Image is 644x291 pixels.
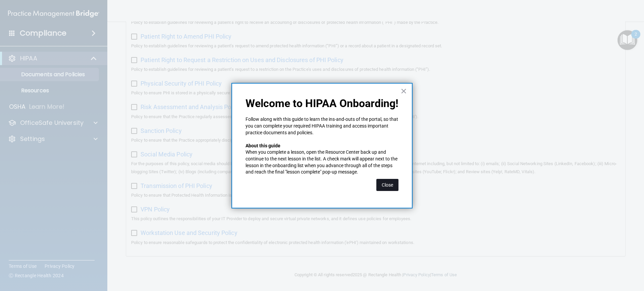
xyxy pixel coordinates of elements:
[246,149,398,175] p: When you complete a lesson, open the Resource Center back up and continue to the next lesson in t...
[376,179,398,191] button: Close
[246,116,398,136] p: Follow along with this guide to learn the ins-and-outs of the portal, so that you can complete yo...
[400,86,407,96] button: Close
[246,97,398,110] p: Welcome to HIPAA Onboarding!
[246,143,280,148] strong: About this guide
[528,243,636,270] iframe: Drift Widget Chat Controller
